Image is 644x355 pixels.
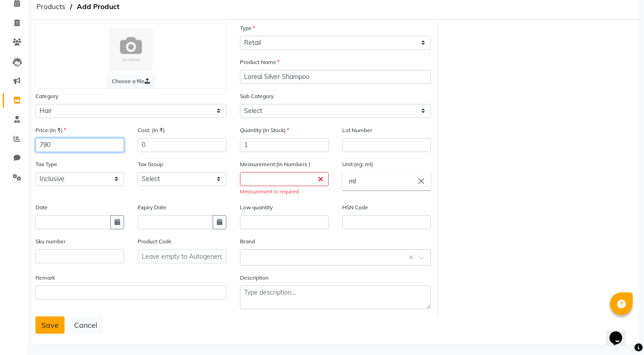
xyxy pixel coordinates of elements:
label: Expiry Date [138,203,166,212]
label: Category [35,92,58,100]
label: Description [240,274,269,282]
label: Lot Number [342,126,372,134]
label: Unit:(eg: ml) [342,160,373,168]
label: Brand [240,237,255,246]
label: Quantity (In Stock) [240,126,289,134]
label: Sub Category [240,92,274,100]
i: Close [416,176,426,186]
label: Low quantity [240,203,273,212]
iframe: chat widget [606,319,635,346]
label: Product Name [240,58,280,66]
div: Measurement is required [240,188,329,196]
label: Choose a file [106,74,155,88]
label: Price:(In ₹) [35,126,66,134]
span: Clear all [409,253,416,262]
label: HSN Code [342,203,368,212]
button: Cancel [68,316,103,334]
label: Remark [35,274,55,282]
label: Tax Group [138,160,163,168]
label: Cost: (In ₹) [138,126,165,134]
label: Product Code [138,237,172,246]
label: Measurement:(In Numbers ) [240,160,310,168]
input: Leave empty to Autogenerate [138,249,226,263]
img: Cinque Terre [109,27,153,71]
label: Sku number [35,237,65,246]
label: Date [35,203,48,212]
button: Save [35,316,65,334]
label: Tax Type [35,160,57,168]
label: Type [240,24,255,32]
